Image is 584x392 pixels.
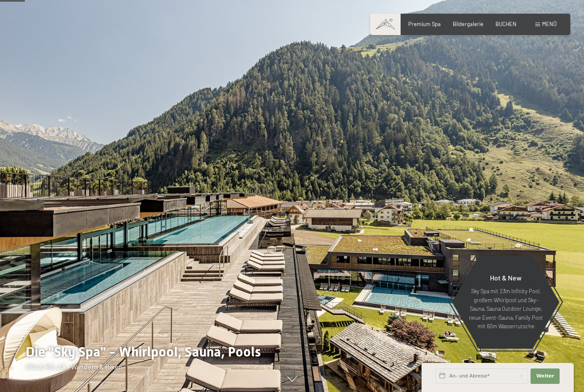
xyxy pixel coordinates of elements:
button: Weiter [531,368,560,384]
a: Hot & New Sky Spa mit 23m Infinity Pool, großem Whirlpool und Sky-Sauna, Sauna Outdoor Lounge, ne... [451,255,560,349]
a: Premium Spa [408,21,441,27]
span: Schnellanfrage [422,358,451,363]
span: Menü [542,21,557,27]
span: Hot & New [490,274,522,282]
p: Sky Spa mit 23m Infinity Pool, großem Whirlpool und Sky-Sauna, Sauna Outdoor Lounge, neue Event-S... [469,287,543,330]
a: Bildergalerie [453,21,484,27]
span: Weiter [536,373,554,380]
a: BUCHEN [496,21,516,27]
